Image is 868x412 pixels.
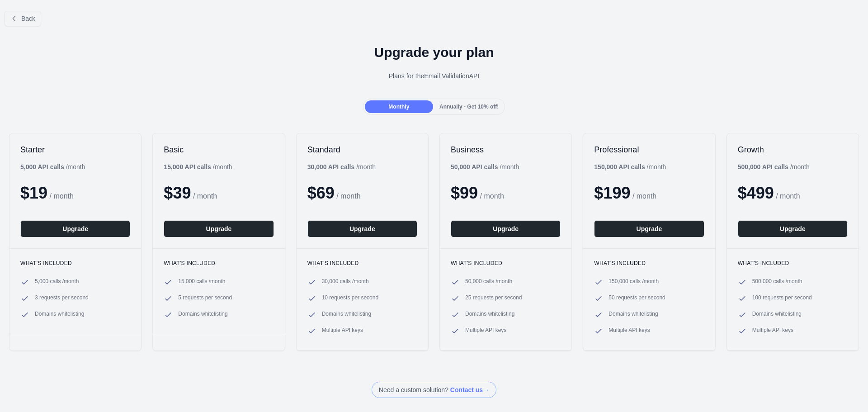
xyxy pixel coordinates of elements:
span: $ 99 [451,184,478,202]
b: 50,000 API calls [451,163,498,170]
b: 30,000 API calls [307,163,355,170]
b: 150,000 API calls [594,163,645,170]
h2: Standard [307,144,417,155]
div: / month [451,162,519,171]
h2: Business [451,144,561,155]
div: / month [594,162,666,171]
div: / month [307,162,376,171]
h2: Professional [594,144,704,155]
span: $ 199 [594,184,630,202]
